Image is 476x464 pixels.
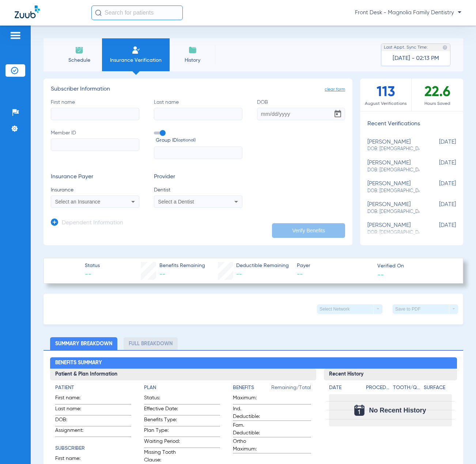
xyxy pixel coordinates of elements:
span: Verified On [377,262,452,270]
span: [DATE] [419,222,456,236]
label: Last name [154,99,242,120]
img: last sync help info [442,45,447,50]
span: Effective Date: [144,405,180,415]
span: clear form [325,86,345,93]
span: [DATE] - 02:13 PM [393,55,439,62]
iframe: Chat Widget [439,429,476,464]
span: No Recent History [369,407,426,414]
img: Search Icon [95,9,102,16]
span: Ortho Maximum: [233,438,269,453]
h4: Tooth/Quad [393,384,421,392]
app-breakdown-title: Surface [424,384,452,394]
span: History [175,57,210,64]
span: -- [159,271,165,277]
span: Select an Insurance [55,199,101,205]
span: Waiting Period: [144,438,180,448]
span: Ind. Deductible: [233,405,269,421]
span: Benefits Type: [144,416,180,426]
div: [PERSON_NAME] [367,222,419,236]
span: DOB: [DEMOGRAPHIC_DATA] [367,167,419,174]
span: DOB: [DEMOGRAPHIC_DATA] [367,146,419,152]
span: Dentist [154,186,242,194]
span: Insurance [51,186,139,194]
span: Last Appt. Sync Time: [384,44,428,51]
span: Missing Tooth Clause: [144,449,180,464]
h4: Date [329,384,360,392]
span: Benefits Remaining [159,262,205,270]
span: Deductible Remaining [236,262,289,270]
span: -- [236,271,242,277]
app-breakdown-title: Tooth/Quad [393,384,421,394]
h3: Subscriber Information [51,86,345,93]
img: hamburger-icon [10,31,21,40]
input: Last name [154,108,242,120]
span: Hours Saved [412,100,463,107]
img: History [188,46,197,54]
button: Verify Benefits [272,223,345,238]
label: Member ID [51,129,139,159]
span: Group ID [156,137,242,144]
h3: Recent Verifications [360,121,463,128]
h3: Provider [154,174,242,181]
span: Front Desk - Magnolia Family Dentistry [355,9,461,16]
span: [DATE] [419,180,456,194]
span: Insurance Verification [107,57,164,64]
li: Full Breakdown [124,337,178,350]
input: First name [51,108,139,120]
img: Calendar [354,405,364,416]
div: [PERSON_NAME] [367,201,419,215]
span: -- [85,270,100,279]
h2: Benefits Summary [50,357,457,369]
span: DOB: [DEMOGRAPHIC_DATA] [367,209,419,215]
div: [PERSON_NAME] [367,160,419,173]
h3: Insurance Payer [51,174,139,181]
span: Status: [144,394,180,404]
div: [PERSON_NAME] [367,139,419,152]
span: Plan Type: [144,427,180,437]
h3: Dependent Information [62,220,123,227]
h3: Patient & Plan Information [50,369,316,380]
span: Payer [297,262,371,270]
span: [DATE] [419,201,456,215]
span: August Verifications [360,100,411,107]
span: -- [297,270,371,279]
input: Member ID [51,138,139,151]
button: Open calendar [330,107,345,121]
span: Schedule [62,57,97,64]
h4: Subscriber [55,445,131,452]
span: DOB: [55,416,91,426]
h4: Plan [144,384,220,392]
h3: Recent History [324,369,457,380]
h4: Procedure [366,384,390,392]
span: -- [377,271,384,278]
div: 113 [360,79,412,111]
input: DOBOpen calendar [257,108,345,120]
input: Search for patients [91,5,183,20]
span: Select a Dentist [158,199,194,205]
span: DOB: [DEMOGRAPHIC_DATA] [367,188,419,194]
img: Schedule [75,46,84,54]
img: Manual Insurance Verification [132,46,140,54]
app-breakdown-title: Procedure [366,384,390,394]
h4: Patient [55,384,131,392]
small: (optional) [177,137,196,144]
app-breakdown-title: Date [329,384,360,394]
app-breakdown-title: Benefits [233,384,271,394]
span: Fam. Deductible: [233,422,269,437]
span: [DATE] [419,139,456,152]
span: [DATE] [419,160,456,173]
span: Remaining/Total [271,384,311,394]
h4: Surface [424,384,452,392]
span: First name: [55,394,91,404]
h4: Benefits [233,384,271,392]
div: 22.6 [412,79,463,111]
label: First name [51,99,139,120]
img: Zuub Logo [15,5,40,18]
span: Last name: [55,405,91,415]
label: DOB [257,99,345,120]
div: [PERSON_NAME] [367,180,419,194]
